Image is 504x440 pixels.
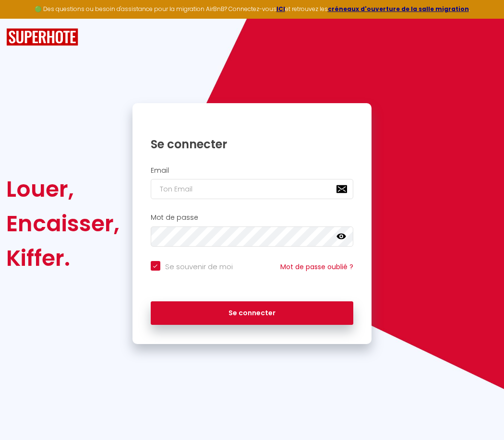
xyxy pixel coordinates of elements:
img: SuperHote logo [6,28,78,46]
a: créneaux d'ouverture de la salle migration [328,5,469,13]
h1: Se connecter [151,137,354,152]
h2: Email [151,166,354,175]
a: ICI [276,5,285,13]
h2: Mot de passe [151,214,354,222]
div: Kiffer. [6,241,120,275]
input: Ton Email [151,179,354,199]
div: Louer, [6,172,120,206]
a: Mot de passe oublié ? [280,262,353,272]
button: Se connecter [151,301,354,325]
div: Encaisser, [6,206,120,241]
